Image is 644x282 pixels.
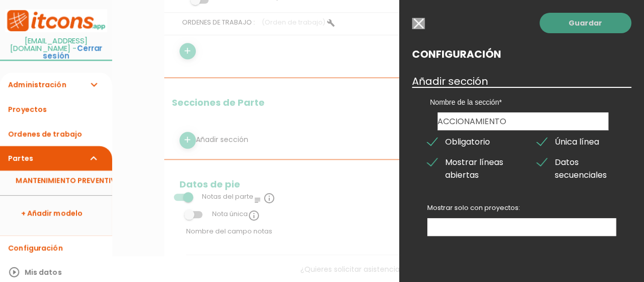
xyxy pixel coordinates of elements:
span: Datos secuenciales [537,156,616,169]
span: Mostrar líneas abiertas [427,156,506,169]
p: Mostrar solo con proyectos: [427,203,616,213]
a: Guardar [539,13,631,33]
h3: Añadir sección [412,76,631,87]
span: Única línea [537,135,599,148]
input: Mostrar solo con proyectos: [428,219,438,232]
span: Obligatorio [427,135,490,148]
label: Nombre de la sección [430,97,616,107]
h2: Configuración [412,49,631,60]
